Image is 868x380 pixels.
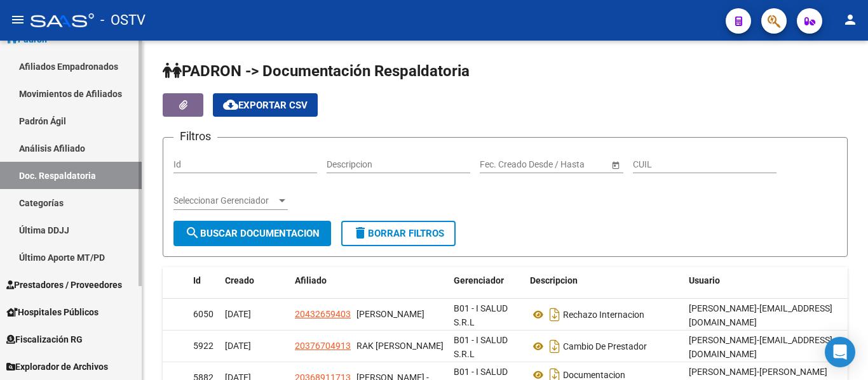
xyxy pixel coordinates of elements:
span: [DATE] [225,309,251,319]
i: Descargar documento [546,336,563,357]
span: Exportar CSV [223,100,308,111]
span: PADRON -> Documentación Respaldatoria [163,62,470,80]
span: B01 - I SALUD S.R.L [454,335,508,360]
mat-icon: person [843,12,858,27]
div: Open Intercom Messenger [825,337,855,367]
datatable-header-cell: Afiliado [290,267,449,294]
span: B01 - I SALUD S.R.L [454,303,508,328]
datatable-header-cell: Gerenciador [449,267,525,294]
span: 20432659403 [295,309,351,319]
mat-icon: delete [353,225,368,240]
span: Cambio De Prestador [563,341,647,351]
span: Seleccionar Gerenciador [173,195,276,206]
input: Fecha inicio [480,159,526,170]
datatable-header-cell: Id [188,267,220,294]
span: Rechazo Internacion [563,310,644,320]
span: [EMAIL_ADDRESS][DOMAIN_NAME] [689,335,832,360]
span: [EMAIL_ADDRESS][DOMAIN_NAME] [689,303,832,328]
span: Gerenciador [454,275,504,285]
mat-icon: search [185,225,200,240]
span: 20376704913 [295,341,351,351]
datatable-header-cell: Descripcion [525,267,684,294]
span: Creado [225,275,254,285]
span: [PERSON_NAME] [689,367,757,377]
i: Descargar documento [546,305,563,325]
span: 6050 [193,309,214,319]
input: Fecha fin [537,159,599,170]
mat-icon: cloud_download [223,97,238,112]
span: Explorador de Archivos [6,360,108,374]
span: [PERSON_NAME] [689,335,757,345]
button: Open calendar [609,158,622,171]
span: Fiscalización RG [6,332,83,346]
span: [DATE] [225,341,251,351]
span: Usuario [689,275,720,285]
span: Hospitales Públicos [6,305,98,319]
span: 5922 [193,341,214,351]
button: Borrar Filtros [341,221,456,246]
span: Prestadores / Proveedores [6,278,122,292]
button: Exportar CSV [213,93,318,117]
span: [PERSON_NAME] [689,303,757,313]
span: Afiliado [295,275,327,285]
span: RAK [PERSON_NAME] [356,341,444,351]
datatable-header-cell: Creado [220,267,290,294]
span: - OSTV [100,6,146,34]
button: Buscar Documentacion [173,221,331,246]
span: Buscar Documentacion [185,228,320,239]
h3: Filtros [173,128,217,145]
span: Descripcion [530,275,578,285]
mat-icon: menu [10,12,25,27]
span: Borrar Filtros [353,228,444,239]
span: [PERSON_NAME] [356,309,424,319]
span: Id [193,275,201,285]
